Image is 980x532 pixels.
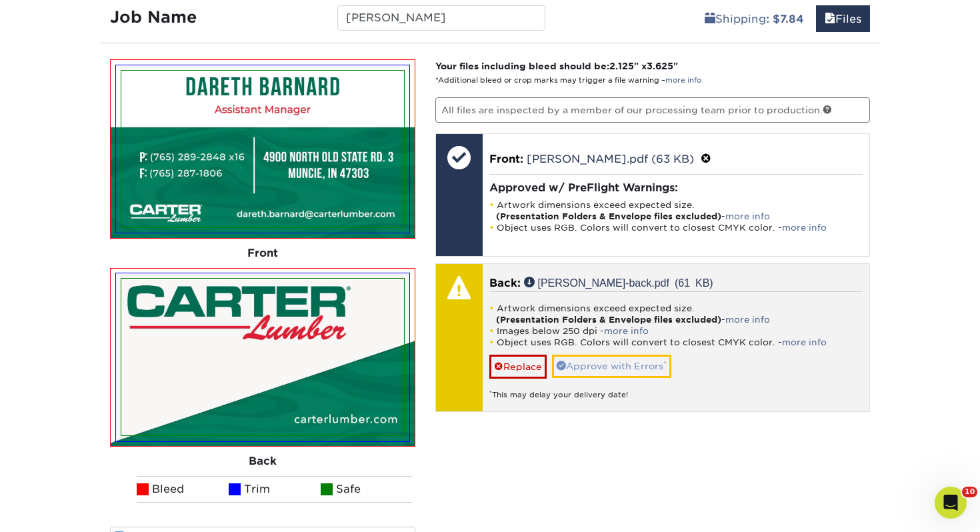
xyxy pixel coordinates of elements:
[489,277,521,289] span: Back:
[489,337,863,348] li: Object uses RGB. Colors will convert to closest CMYK color. -
[110,447,415,476] div: Back
[725,315,770,325] a: more info
[435,76,701,85] small: *Additional bleed or crop marks may trigger a file warning –
[665,76,701,85] a: more info
[609,61,634,71] span: 2.125
[496,211,721,221] strong: (Presentation Folders & Envelope files excluded)
[435,61,678,71] strong: Your files including bleed should be: " x "
[489,153,523,165] span: Front:
[962,487,977,497] span: 10
[552,355,671,377] a: Approve with Errors*
[604,326,649,336] a: more info
[489,325,863,337] li: Images below 250 dpi -
[489,222,863,233] li: Object uses RGB. Colors will convert to closest CMYK color. -
[496,315,721,325] strong: (Presentation Folders & Envelope files excluded)
[337,5,545,31] input: Enter a job name
[489,355,547,378] a: Replace
[489,379,863,401] div: This may delay your delivery date!
[825,13,835,25] span: files
[110,239,415,268] div: Front
[782,337,827,347] a: more info
[229,476,321,503] li: Trim
[524,277,713,287] a: [PERSON_NAME]-back.pdf (61 KB)
[647,61,673,71] span: 3.625
[696,5,813,32] a: Shipping: $7.84
[527,153,694,165] a: [PERSON_NAME].pdf (63 KB)
[816,5,870,32] a: Files
[137,476,229,503] li: Bleed
[321,476,413,503] li: Safe
[705,13,715,25] span: shipping
[489,181,863,194] h4: Approved w/ PreFlight Warnings:
[782,223,827,233] a: more info
[435,97,871,123] p: All files are inspected by a member of our processing team prior to production.
[110,7,197,27] strong: Job Name
[489,303,863,325] li: Artwork dimensions exceed expected size. -
[489,199,863,222] li: Artwork dimensions exceed expected size. -
[766,13,804,25] b: : $7.84
[935,487,967,519] iframe: Intercom live chat
[725,211,770,221] a: more info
